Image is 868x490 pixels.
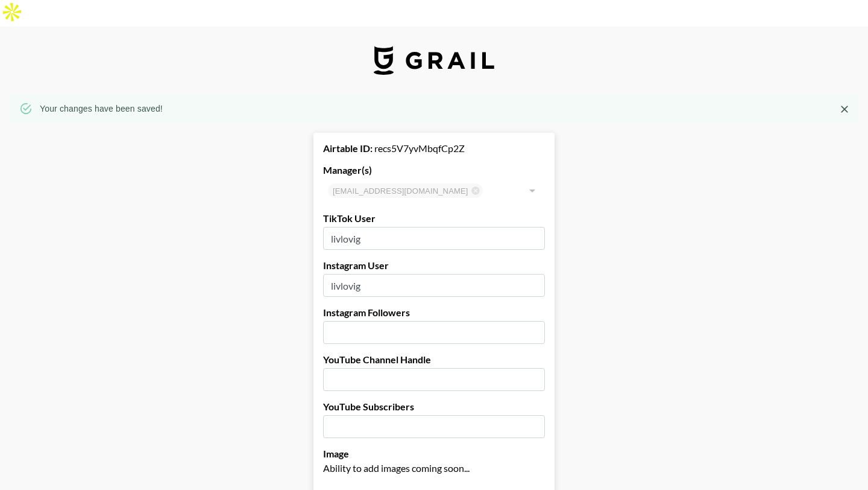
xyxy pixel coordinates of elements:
label: Image [323,448,545,460]
img: Grail Talent Logo [374,46,494,75]
button: Close [835,100,854,118]
label: Manager(s) [323,164,545,176]
label: TikTok User [323,212,545,224]
label: YouTube Channel Handle [323,354,545,366]
strong: Airtable ID: [323,142,373,154]
span: Ability to add images coming soon... [323,462,470,474]
div: recs5V7yvMbqfCp2Z [323,142,545,154]
label: YouTube Subscribers [323,401,545,413]
label: Instagram Followers [323,307,545,319]
div: Your changes have been saved! [40,98,163,119]
label: Instagram User [323,259,545,272]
